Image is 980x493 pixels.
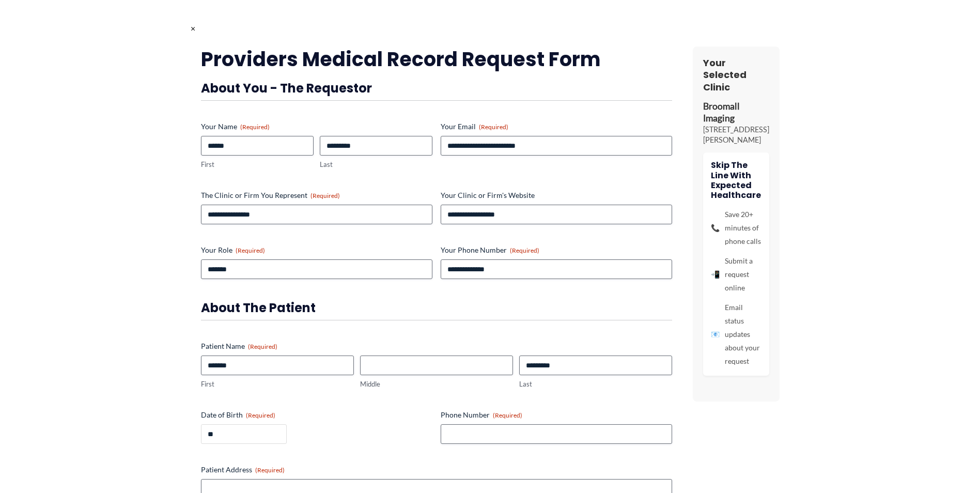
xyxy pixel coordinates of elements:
h4: Skip The Line With Expected Healthcare [711,160,761,200]
span: (Required) [493,411,522,419]
li: Email status updates about your request [711,301,761,368]
legend: Your Name [201,121,270,132]
p: Broomall Imaging [703,101,769,125]
label: First [201,379,354,389]
span: (Required) [248,343,277,350]
span: 📲 [711,268,720,281]
h3: About the Patient [201,300,672,316]
legend: Patient Name [201,341,277,351]
h3: Your Selected Clinic [703,57,769,93]
li: Save 20+ minutes of phone calls [711,208,761,248]
label: Middle [360,379,513,389]
span: × [191,23,195,33]
span: (Required) [240,123,270,131]
span: (Required) [255,466,285,474]
li: Submit a request online [711,254,761,295]
label: Date of Birth [201,410,432,420]
label: Last [320,160,432,170]
label: Your Clinic or Firm's Website [441,190,672,201]
h2: Providers Medical Record Request Form [201,47,672,72]
label: Last [519,379,672,389]
label: First [201,160,314,170]
span: 📞 [711,221,720,235]
span: (Required) [246,411,275,419]
span: (Required) [310,192,340,199]
label: Your Role [201,245,432,255]
label: Your Email [441,121,672,132]
span: (Required) [236,246,265,254]
label: Phone Number [441,410,672,420]
span: 📧 [711,328,720,341]
label: The Clinic or Firm You Represent [201,190,432,201]
h3: About You - The Requestor [201,80,672,96]
label: Your Phone Number [441,245,672,255]
legend: Patient Address [201,465,285,475]
span: (Required) [479,123,508,131]
span: (Required) [510,246,539,254]
p: [STREET_ADDRESS][PERSON_NAME] [703,125,769,145]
